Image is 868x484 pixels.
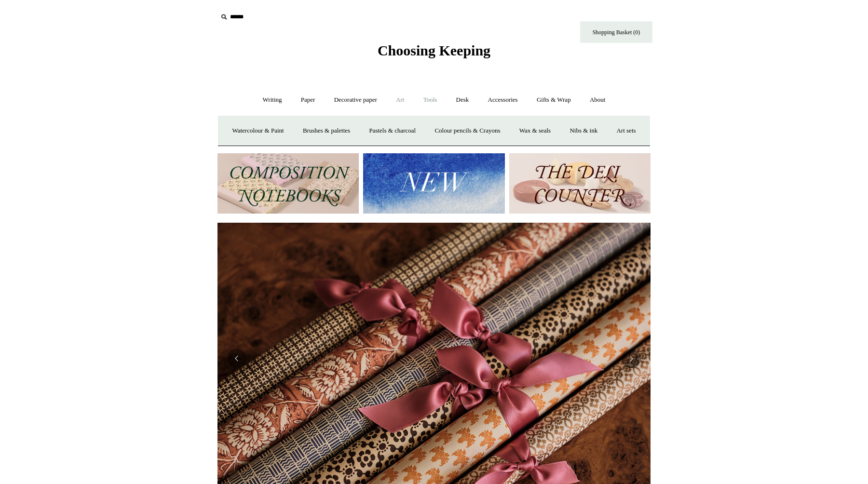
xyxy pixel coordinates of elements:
a: Colour pencils & Crayons [426,118,509,144]
a: Tools [415,87,446,113]
a: Wax & seals [511,118,559,144]
button: Next [622,349,641,368]
a: Nibs & ink [561,118,606,144]
img: The Deli Counter [509,153,651,214]
a: Paper [292,87,324,113]
a: Gifts & Wrap [528,87,580,113]
span: Choosing Keeping [378,42,490,58]
a: Desk [448,87,478,113]
button: Previous [227,349,246,368]
a: Art [387,87,413,113]
a: Pastels & charcoal [360,118,424,144]
a: Choosing Keeping [378,50,490,57]
a: Writing [254,87,291,113]
a: About [581,87,614,113]
a: Watercolour & Paint [223,118,292,144]
a: Brushes & palettes [294,118,359,144]
a: Accessories [479,87,527,113]
a: Art sets [608,118,644,144]
img: 202302 Composition ledgers.jpg__PID:69722ee6-fa44-49dd-a067-31375e5d54ec [217,153,359,214]
a: Decorative paper [325,87,386,113]
a: Shopping Basket (0) [580,21,652,43]
img: New.jpg__PID:f73bdf93-380a-4a35-bcfe-7823039498e1 [363,153,504,214]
